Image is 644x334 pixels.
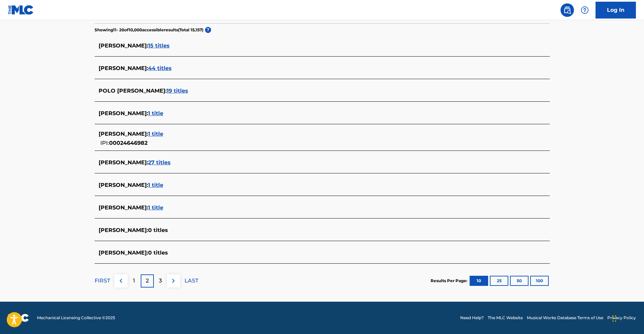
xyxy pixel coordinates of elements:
span: [PERSON_NAME] : [99,204,148,211]
button: 100 [530,276,549,286]
span: POLO [PERSON_NAME] : [99,88,167,94]
span: 19 titles [167,88,188,94]
span: 0 titles [148,249,168,256]
p: Showing 11 - 20 of 10,000 accessible results (Total 15,157 ) [95,27,203,33]
a: The MLC Website [488,315,523,321]
p: LAST [184,277,198,285]
img: help [581,6,589,14]
a: Musical Works Database Terms of Use [527,315,603,321]
span: [PERSON_NAME] : [99,110,148,116]
span: IPI: [100,140,109,146]
span: [PERSON_NAME] : [99,159,148,166]
span: 44 titles [148,65,172,71]
span: 1 title [148,110,163,116]
p: 3 [159,277,162,285]
p: 2 [146,277,149,285]
button: 50 [510,276,529,286]
span: [PERSON_NAME] : [99,249,148,256]
span: 1 title [148,182,163,188]
a: Need Help? [460,315,484,321]
div: Help [578,3,591,17]
span: [PERSON_NAME] : [99,182,148,188]
a: Log In [596,2,636,19]
button: 25 [490,276,508,286]
a: Public Search [561,3,574,17]
span: 00024646982 [109,140,147,146]
div: Drag [612,308,616,329]
span: 15 titles [148,42,170,49]
a: Privacy Policy [607,315,636,321]
img: search [563,6,571,14]
p: FIRST [95,277,110,285]
p: 1 [133,277,135,285]
span: [PERSON_NAME] : [99,131,148,137]
p: Results Per Page: [431,278,469,284]
span: 27 titles [148,159,171,166]
span: 1 title [148,131,163,137]
span: 1 title [148,204,163,211]
button: 10 [470,276,488,286]
img: logo [8,314,29,322]
img: MLC Logo [8,5,34,15]
span: [PERSON_NAME] : [99,42,148,49]
span: [PERSON_NAME] : [99,65,148,71]
img: right [169,277,177,285]
iframe: Chat Widget [610,302,644,334]
img: left [117,277,125,285]
span: 0 titles [148,227,168,233]
span: ? [205,27,211,33]
span: Mechanical Licensing Collective © 2025 [37,315,115,321]
span: [PERSON_NAME] : [99,227,148,233]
